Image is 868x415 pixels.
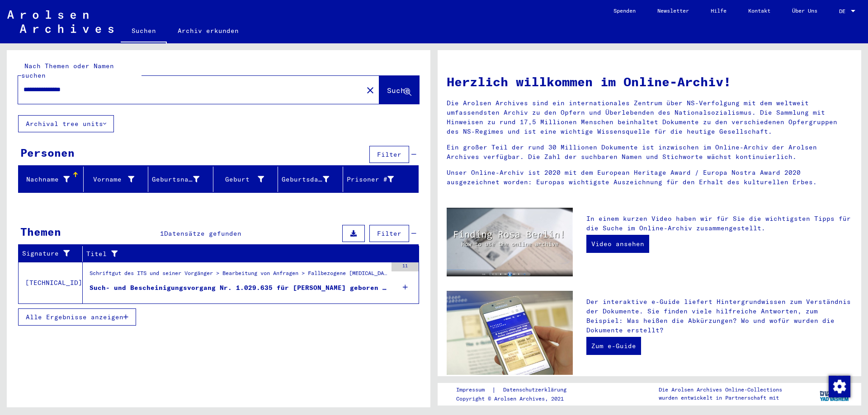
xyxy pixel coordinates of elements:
p: Die Arolsen Archives sind ein internationales Zentrum über NS-Verfolgung mit dem weltweit umfasse... [447,98,852,136]
span: Datensätze gefunden [164,229,241,238]
div: Signature [22,249,71,258]
button: Filter [369,225,409,242]
div: Schriftgut des ITS und seiner Vorgänger > Bearbeitung von Anfragen > Fallbezogene [MEDICAL_DATA] ... [90,269,387,282]
div: Nachname [22,172,83,187]
div: Geburtsname [152,172,213,187]
span: 1 [160,229,164,238]
span: Suche [387,86,410,95]
button: Suche [379,76,419,104]
span: DE [839,8,849,14]
p: In einem kurzen Video haben wir für Sie die wichtigsten Tipps für die Suche im Online-Archiv zusa... [586,214,852,233]
p: wurden entwickelt in Partnerschaft mit [659,394,782,402]
mat-label: Nach Themen oder Namen suchen [21,62,114,79]
div: Geburt‏ [217,172,278,187]
img: yv_logo.png [818,382,852,405]
p: Copyright © Arolsen Archives, 2021 [456,395,577,403]
div: Zustimmung ändern [828,375,850,397]
div: Such- und Bescheinigungsvorgang Nr. 1.029.635 für [PERSON_NAME] geboren [DEMOGRAPHIC_DATA] [90,283,387,293]
mat-header-cell: Geburtsname [148,167,213,192]
img: Arolsen_neg.svg [7,10,113,33]
div: Themen [20,224,61,240]
div: Geburtsdatum [282,175,329,184]
p: Der interaktive e-Guide liefert Hintergrundwissen zum Verständnis der Dokumente. Sie finden viele... [586,297,852,335]
mat-header-cell: Vorname [84,167,149,192]
button: Archival tree units [18,115,114,132]
div: Prisoner # [347,175,394,184]
div: Signature [22,247,82,261]
mat-header-cell: Geburtsdatum [278,167,343,192]
a: Video ansehen [586,235,649,253]
div: Nachname [22,175,70,184]
button: Clear [361,81,379,99]
img: Zustimmung ändern [829,376,850,397]
a: Datenschutzerklärung [496,385,577,395]
div: Vorname [87,175,135,184]
a: Archiv erkunden [167,20,250,42]
p: Ein großer Teil der rund 30 Millionen Dokumente ist inzwischen im Online-Archiv der Arolsen Archi... [447,143,852,162]
div: Geburtsdatum [282,172,343,187]
span: Filter [377,150,401,159]
mat-header-cell: Prisoner # [343,167,419,192]
div: Personen [20,145,75,161]
a: Zum e-Guide [586,337,641,355]
div: Titel [86,249,396,259]
div: Geburtsname [152,175,199,184]
div: Vorname [87,172,148,187]
h1: Herzlich willkommen im Online-Archiv! [447,72,852,91]
button: Filter [369,146,409,163]
mat-header-cell: Geburt‏ [213,167,278,192]
span: Alle Ergebnisse anzeigen [26,313,123,321]
p: Die Arolsen Archives Online-Collections [659,386,782,394]
p: Unser Online-Archiv ist 2020 mit dem European Heritage Award / Europa Nostra Award 2020 ausgezeic... [447,168,852,187]
mat-header-cell: Nachname [19,167,84,192]
span: Filter [377,229,401,238]
div: Titel [86,247,408,261]
div: Geburt‏ [217,175,264,184]
div: | [456,385,577,395]
a: Impressum [456,385,492,395]
a: Suchen [121,20,167,43]
div: 11 [392,262,419,271]
div: Prisoner # [347,172,408,187]
td: [TECHNICAL_ID] [19,262,83,303]
mat-icon: close [365,85,376,96]
button: Alle Ergebnisse anzeigen [18,308,136,326]
img: video.jpg [447,208,573,276]
img: eguide.jpg [447,291,573,375]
